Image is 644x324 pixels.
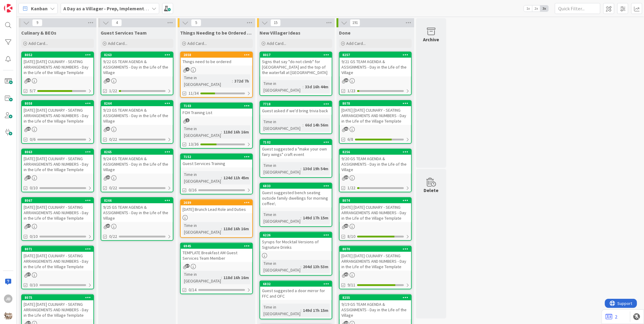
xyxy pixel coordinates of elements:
div: Time in [GEOGRAPHIC_DATA] [262,80,303,93]
div: 7103FOH Training List [181,103,252,116]
div: 8255 [340,295,411,300]
div: [DATE] [DATE] CULINARY - SEATING ARRANGEMENTS AND NUMBERS - Day in the Life of the Village Template [22,252,93,271]
a: 2858Things need to be orderedTime in [GEOGRAPHIC_DATA]:372d 7h11/34 [180,52,253,98]
div: 124d 11h 45m [222,174,250,181]
span: Done [339,30,351,36]
a: 82649/23 GS TEAM AGENDA & ASSIGNMENTS - Day in the Life of the Village0/22 [101,100,173,144]
div: 8052 [22,52,93,58]
div: 8257 [342,53,411,57]
span: 15 [270,19,281,26]
div: [DATE] [DATE] CULINARY - SEATING ARRANGEMENTS AND NUMBERS - Day in the Life of the Village Template [340,252,411,271]
a: 7102Guest suggested a "make your own fairy wings" craft eventTime in [GEOGRAPHIC_DATA]:130d 19h 54m [260,139,332,178]
div: 82649/23 GS TEAM AGENDA & ASSIGNMENTS - Day in the Life of the Village [101,101,173,125]
span: 42 [344,272,348,276]
div: 118d 16h 16m [222,225,250,232]
span: 37 [186,264,190,268]
div: 8074 [342,198,411,203]
div: 8078[DATE] [DATE] CULINARY - SEATING ARRANGEMENTS AND NUMBERS - Day in the Life of the Village Te... [340,101,411,125]
span: Add Card... [187,41,207,46]
span: 0/10 [30,282,38,288]
div: 6945 [183,244,252,248]
div: 8017 [263,53,332,57]
div: 8256 [342,150,411,154]
span: : [221,129,222,135]
div: 8058 [25,101,93,106]
div: 8063[DATE] [DATE] CULINARY - SEATING ARRANGEMENTS AND NUMBERS - Day in the Life of the Village Te... [22,149,93,174]
div: [DATE] [DATE] CULINARY - SEATING ARRANGEMENTS AND NUMBERS - Day in the Life of the Village Template [340,106,411,125]
div: Guest suggested a "make your own fairy wings" craft event [260,145,332,158]
span: Culinary & BEOs [21,30,56,36]
span: 20 [344,78,348,82]
div: 7152 [183,155,252,159]
div: [DATE] Brunch Lead Role and Duties [181,205,252,213]
div: [DATE] [DATE] CULINARY - SEATING ARRANGEMENTS AND NUMBERS - Day in the Life of the Village Template [22,58,93,76]
div: 7103 [183,104,252,108]
span: 2x [532,5,540,12]
a: 7718Guest asked if we'd bring trivia backTime in [GEOGRAPHIC_DATA]:66d 14h 56m [260,101,332,134]
span: : [303,83,304,90]
div: Guest asked if we'd bring trivia back [260,107,332,115]
a: 82669/25 GS TEAM AGENDA & ASSIGNMENTS - Day in the Life of the Village0/22 [101,197,173,241]
a: 8058[DATE] [DATE] CULINARY - SEATING ARRANGEMENTS AND NUMBERS - Day in the Life of the Village Te... [21,100,94,144]
a: 7103FOH Training ListTime in [GEOGRAPHIC_DATA]:118d 16h 16m13/36 [180,103,253,149]
span: 1/22 [109,88,117,94]
div: 7152 [181,154,252,160]
span: 8/10 [347,233,355,240]
div: Time in [GEOGRAPHIC_DATA] [183,271,221,284]
div: 9/19 GS TEAM AGENDA & ASSIGNMENTS - Day in the Life of the Village [340,300,411,319]
div: Time in [GEOGRAPHIC_DATA] [262,211,300,224]
div: 8265 [104,150,173,154]
div: Time in [GEOGRAPHIC_DATA] [183,125,221,139]
a: 2689[DATE] Brunch Lead Role and DutiesTime in [GEOGRAPHIC_DATA]:118d 16h 16m [180,199,253,238]
span: 19 [106,224,110,228]
div: Guest suggested a door mirror for FFC and OFC [260,287,332,300]
div: 7102 [263,140,332,144]
span: Guest Services Team [101,30,147,36]
span: 1 [186,118,190,122]
span: : [232,78,233,84]
span: 9 [32,19,42,26]
div: 8078 [342,101,411,106]
div: 82669/25 GS TEAM AGENDA & ASSIGNMENTS - Day in the Life of the Village [101,198,173,222]
span: 20 [106,78,110,82]
span: : [300,307,301,314]
a: 8052[DATE] [DATE] CULINARY - SEATING ARRANGEMENTS AND NUMBERS - Day in the Life of the Village Te... [21,52,94,95]
div: 8255 [342,295,411,300]
a: 82579/21 GS TEAM AGENDA & ASSIGNMENTS - Day in the Life of the Village1/23 [339,52,412,95]
div: 2689 [183,201,252,205]
span: Support [13,1,28,8]
div: 9/22 GS TEAM AGENDA & ASSIGNMENTS - Day in the Life of the Village [101,58,173,76]
div: 7718 [263,102,332,106]
div: 9/25 GS TEAM AGENDA & ASSIGNMENTS - Day in the Life of the Village [101,203,173,222]
div: [DATE] [DATE] CULINARY - SEATING ARRANGEMENTS AND NUMBERS - Day in the Life of the Village Template [22,155,93,174]
div: 8017Signs that say "do not climb" for [GEOGRAPHIC_DATA] and the top of the waterfall at [GEOGRAPH... [260,52,332,76]
div: 8264 [104,101,173,106]
div: 8017 [260,52,332,58]
div: 8071 [22,246,93,252]
a: 6833Guest suggested bench seating outside family dwellings for morning coffee\Time in [GEOGRAPHIC... [260,183,332,227]
div: 82569/20 GS TEAM AGENDA & ASSIGNMENTS - Day in the Life of the Village [340,149,411,174]
div: 8067[DATE] [DATE] CULINARY - SEATING ARRANGEMENTS AND NUMBERS - Day in the Life of the Village Te... [22,198,93,222]
span: 38 [27,127,31,131]
a: 6832Guest suggested a door mirror for FFC and OFCTime in [GEOGRAPHIC_DATA]:149d 17h 15m [260,281,332,319]
span: 41 [344,127,348,131]
span: Add Card... [29,41,48,46]
span: 37 [27,272,31,276]
a: 6226Syrups for Mocktail Versions of Signature DrinksTime in [GEOGRAPHIC_DATA]:204d 13h 53m [260,232,332,276]
div: 9/23 GS TEAM AGENDA & ASSIGNMENTS - Day in the Life of the Village [101,106,173,125]
div: 8075 [22,295,93,300]
div: 8063 [22,149,93,155]
div: [DATE] [DATE] CULINARY - SEATING ARRANGEMENTS AND NUMBERS - Day in the Life of the Village Template [22,300,93,319]
a: 82569/20 GS TEAM AGENDA & ASSIGNMENTS - Day in the Life of the Village1/22 [339,149,412,192]
div: 8071 [25,247,93,251]
span: 37 [27,224,31,228]
div: Guest Services Training [181,160,252,167]
div: 8071[DATE] [DATE] CULINARY - SEATING ARRANGEMENTS AND NUMBERS - Day in the Life of the Village Te... [22,246,93,271]
div: 6832Guest suggested a door mirror for FFC and OFC [260,281,332,300]
span: Things Needing to be Ordered - PUT IN CARD, Don't make new card [180,30,253,36]
div: 8070[DATE] [DATE] CULINARY - SEATING ARRANGEMENTS AND NUMBERS - Day in the Life of the Village Te... [340,246,411,271]
span: : [300,263,301,270]
div: 8063 [25,150,93,154]
div: 82659/24 GS TEAM AGENDA & ASSIGNMENTS - Day in the Life of the Village [101,149,173,174]
span: 19 [344,175,348,179]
